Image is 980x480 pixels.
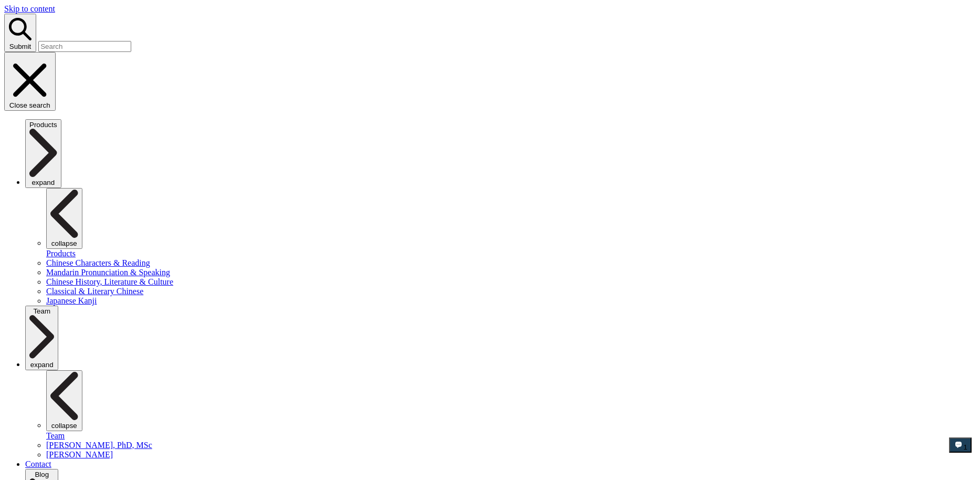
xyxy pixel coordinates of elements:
[4,4,55,13] a: Skip to content
[46,370,82,431] button: collapse
[25,119,61,188] button: Products expand
[38,41,131,52] input: Search
[30,361,54,369] span: expand
[46,441,152,450] a: [PERSON_NAME], PhD, MSc
[949,437,972,472] inbox-online-store-chat: Shopify online store chat
[51,239,77,247] span: collapse
[25,306,58,370] button: Team expand
[46,287,143,296] a: Classical & Literary Chinese
[46,431,65,440] a: Team
[9,43,31,50] span: Submit
[4,52,56,111] button: Close search
[4,14,36,52] button: Submit
[46,277,173,286] a: Chinese History, Literature & Culture
[46,268,170,277] a: Mandarin Pronunciation & Speaking
[51,422,77,430] span: collapse
[9,101,50,109] span: Close search
[25,460,51,468] a: Contact
[46,296,97,305] a: Japanese Kanji
[31,179,55,186] span: expand
[46,188,82,249] button: collapse
[46,249,76,258] a: Products
[46,450,113,459] a: [PERSON_NAME]
[46,258,150,267] a: Chinese Characters & Reading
